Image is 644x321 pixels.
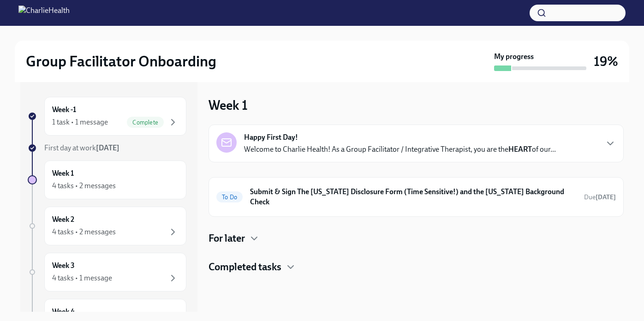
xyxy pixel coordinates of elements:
[52,261,75,271] h6: Week 3
[209,232,624,245] div: For later
[584,193,616,202] span: August 27th, 2025 09:00
[52,117,108,127] div: 1 task • 1 message
[28,97,186,136] a: Week -11 task • 1 messageComplete
[52,105,76,115] h6: Week -1
[244,144,556,155] p: Welcome to Charlie Health! As a Group Facilitator / Integrative Therapist, you are the of our...
[52,227,116,237] div: 4 tasks • 2 messages
[209,97,248,113] h3: Week 1
[209,232,245,245] h4: For later
[28,160,186,199] a: Week 14 tasks • 2 messages
[209,260,624,274] div: Completed tasks
[596,193,616,201] strong: [DATE]
[28,207,186,245] a: Week 24 tasks • 2 messages
[28,143,186,153] a: First day at work[DATE]
[28,253,186,291] a: Week 34 tasks • 1 message
[494,52,534,62] strong: My progress
[52,181,116,191] div: 4 tasks • 2 messages
[244,132,298,143] strong: Happy First Day!
[26,52,216,71] h2: Group Facilitator Onboarding
[216,185,616,209] a: To DoSubmit & Sign The [US_STATE] Disclosure Form (Time Sensitive!) and the [US_STATE] Background...
[127,119,164,126] span: Complete
[18,6,70,20] img: CharlieHealth
[52,214,74,225] h6: Week 2
[96,143,119,152] strong: [DATE]
[52,273,112,283] div: 4 tasks • 1 message
[44,143,119,152] span: First day at work
[216,194,243,201] span: To Do
[508,145,532,154] strong: HEART
[52,168,74,178] h6: Week 1
[250,187,577,207] h6: Submit & Sign The [US_STATE] Disclosure Form (Time Sensitive!) and the [US_STATE] Background Check
[52,307,75,317] h6: Week 4
[584,193,616,201] span: Due
[209,260,281,274] h4: Completed tasks
[594,53,618,70] h3: 19%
